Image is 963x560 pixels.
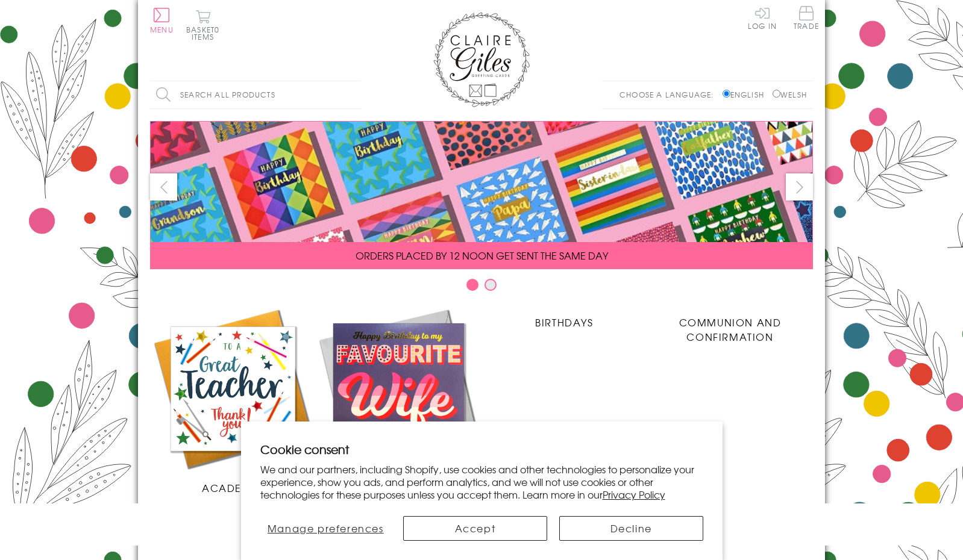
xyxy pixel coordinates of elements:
button: Menu [150,8,174,33]
a: Academic [150,306,316,495]
input: Search [349,81,361,108]
button: next [786,173,813,201]
span: Trade [794,6,819,30]
a: Privacy Policy [603,487,665,502]
span: Academic [202,481,264,495]
span: Menu [150,24,174,35]
span: Manage preferences [268,521,384,535]
label: English [723,89,770,100]
button: Manage preferences [260,516,392,541]
span: Communion and Confirmation [679,315,782,344]
button: Carousel Page 1 (Current Slide) [466,279,478,291]
input: English [723,90,730,98]
input: Search all products [150,81,361,108]
span: ORDERS PLACED BY 12 NOON GET SENT THE SAME DAY [356,248,608,263]
span: 0 items [192,24,219,42]
p: We and our partners, including Shopify, use cookies and other technologies to personalize your ex... [260,463,703,500]
div: Carousel Pagination [150,278,813,297]
a: Log In [748,6,777,30]
a: Trade [794,6,819,32]
a: Communion and Confirmation [647,306,813,344]
button: Basket0 items [186,10,219,40]
button: Accept [403,516,547,541]
p: Choose a language: [620,89,720,100]
button: Carousel Page 2 [485,279,497,291]
button: Decline [559,516,703,541]
img: Claire Giles Greetings Cards [433,12,530,107]
h2: Cookie consent [260,441,703,458]
a: New Releases [316,306,481,495]
span: Birthdays [535,315,593,329]
button: prev [150,173,177,201]
label: Welsh [773,89,807,100]
input: Welsh [773,90,780,98]
a: Birthdays [481,306,647,329]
